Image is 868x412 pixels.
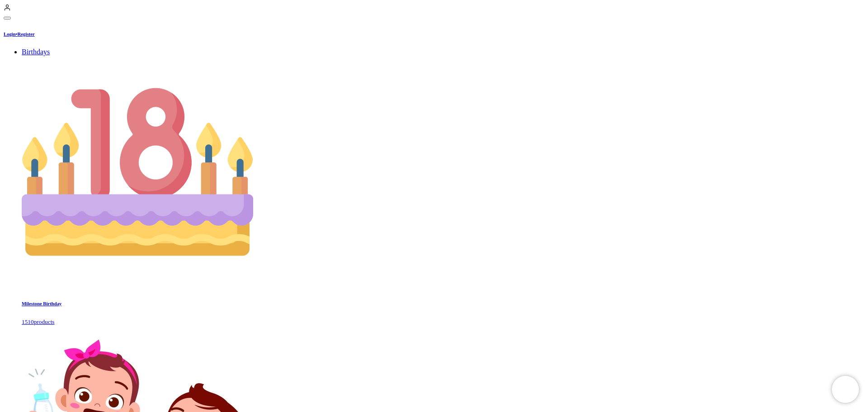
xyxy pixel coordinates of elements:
[22,318,55,325] small: products
[16,31,18,37] span: •
[22,48,50,56] span: Birthdays
[4,31,35,37] a: LoginRegister
[22,301,864,306] h6: Milestone Birthday
[832,376,859,403] iframe: Brevo live chat
[22,56,253,288] img: image
[4,17,11,19] button: Close
[22,318,34,325] span: 1510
